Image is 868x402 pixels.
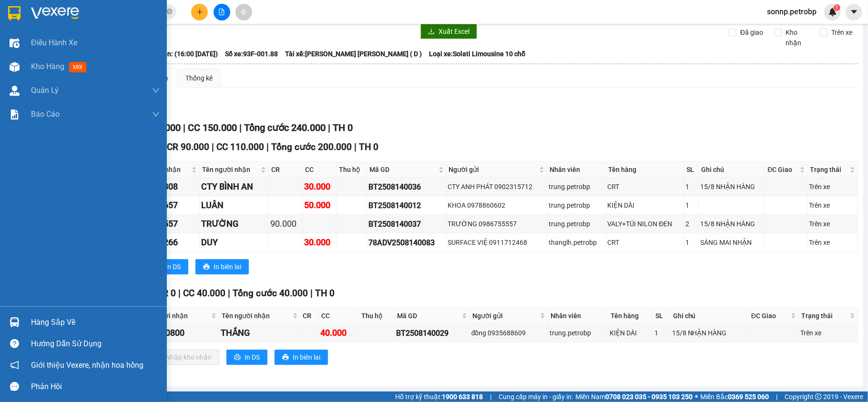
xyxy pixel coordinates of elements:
span: In biên lai [214,261,241,272]
div: 1 [685,200,697,211]
div: KIỆN DÀI [608,200,683,211]
td: 0349400800 [136,324,219,342]
div: 2 [685,219,697,229]
th: SL [684,162,699,178]
span: Hỗ trợ kỹ thuật: [395,392,483,402]
span: Mã GD [369,164,437,175]
span: Loại xe: Solati Limousine 10 chỗ [429,49,525,59]
span: Kho nhận [782,27,813,48]
div: trung.petrobp [549,181,604,192]
sup: 1 [834,4,840,11]
span: Tổng cước 40.000 [233,288,308,299]
span: Kho hàng [31,62,64,71]
span: | [239,122,242,133]
div: Trên xe [809,219,856,229]
span: | [178,288,181,299]
img: warehouse-icon [10,86,20,96]
span: printer [234,354,241,362]
div: VP [PERSON_NAME] [74,8,151,31]
span: mới [69,62,86,72]
button: printerIn biên lai [195,259,249,274]
div: Trên xe [809,237,856,248]
div: DUY [201,236,267,249]
span: | [776,392,777,402]
div: đồng 0935688609 [471,328,546,338]
span: download [428,28,435,36]
button: printerIn DS [147,259,188,274]
div: 1 [685,237,697,248]
div: 1 [654,328,668,338]
div: TRƯỜNG 0986755557 [448,219,545,229]
span: ĐC Giao [751,311,789,321]
td: CTY BÌNH AN [200,178,269,196]
td: BT2508140036 [367,178,447,196]
span: close-circle [167,9,173,14]
span: Cung cấp máy in - giấy in: [499,392,573,402]
span: Miền Nam [575,392,693,402]
div: CRT [608,181,683,192]
div: BT2508140037 [368,218,445,230]
button: downloadXuất Excel [420,24,477,39]
th: SL [653,308,670,324]
span: Trạng thái [810,164,848,175]
div: 40.000 [321,326,357,340]
div: Trên xe [809,200,856,211]
div: Hàng sắp về [31,315,160,330]
div: trung.petrobp [550,328,607,338]
th: Nhân viên [547,162,606,178]
span: Chuyến: (16:00 [DATE]) [148,49,218,59]
img: warehouse-icon [10,38,20,48]
span: CR 90.000 [167,141,209,152]
strong: 1900 633 818 [442,393,483,401]
div: VP Bom Bo [8,8,68,31]
div: 78ADV2508140083 [368,237,445,249]
span: Tên người nhận [222,311,291,321]
span: Số xe: 93F-001.88 [225,49,278,59]
td: BT2508140029 [395,324,470,342]
span: down [152,111,160,118]
div: CTY ANH PHÁT 0902315712 [448,181,545,192]
span: Xuất Excel [439,26,470,37]
span: CC 110.000 [216,141,264,152]
span: Báo cáo [31,108,60,120]
span: close-circle [167,8,173,17]
span: DĐ: [74,61,88,71]
button: printerIn DS [226,350,267,365]
span: sonnp.petrobp [759,6,824,18]
span: Đã giao [736,27,767,38]
span: Điều hành xe [31,37,77,49]
button: caret-down [846,4,862,20]
span: Giới thiệu Vexere, nhận hoa hồng [31,359,143,371]
div: Phản hồi [31,380,160,394]
span: CR 0 [157,288,176,299]
span: printer [203,263,210,271]
div: 30.000 [304,180,335,193]
span: Người gửi [449,164,537,175]
th: Nhân viên [548,308,609,324]
span: | [328,122,330,133]
span: | [212,141,214,152]
th: Ghi chú [699,162,765,178]
div: CTY BÌNH AN [201,180,267,193]
span: TH 0 [333,122,353,133]
span: CC 150.000 [188,122,237,133]
img: warehouse-icon [10,62,20,72]
div: 15/8 NHẬN HÀNG [672,328,747,338]
div: trung.petrobp [549,200,604,211]
span: | [354,141,357,152]
span: | [228,288,230,299]
span: | [183,122,185,133]
span: Nhận: [74,9,97,19]
span: Tổng cước 240.000 [244,122,326,133]
th: Thu hộ [337,162,367,178]
div: THẢO LY [8,31,68,42]
th: CC [303,162,337,178]
div: 30.000 [304,236,335,249]
div: TRƯỜNG [201,217,267,231]
div: C DUNG [74,31,151,42]
td: 78ADV2508140083 [367,233,447,252]
th: CR [269,162,303,178]
img: solution-icon [10,110,20,120]
div: Hướng dẫn sử dụng [31,337,160,351]
span: Tổng cước 200.000 [271,141,352,152]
